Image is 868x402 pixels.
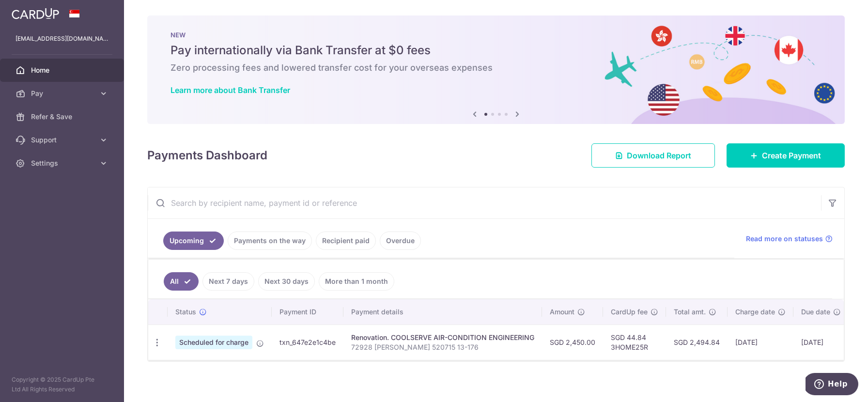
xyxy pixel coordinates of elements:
div: Renovation. COOLSERVE AIR-CONDITION ENGINEERING [351,333,534,342]
span: Refer & Save [31,112,95,122]
a: Recipient paid [316,232,376,250]
td: SGD 2,450.00 [542,325,603,360]
span: Total amt. [674,307,706,317]
a: Overdue [380,232,421,250]
a: Create Payment [727,143,845,168]
a: More than 1 month [319,272,394,291]
span: Scheduled for charge [175,336,252,349]
th: Payment ID [272,299,343,325]
a: Read more on statuses [746,234,833,244]
td: txn_647e2e1c4be [272,325,343,360]
th: Payment details [343,299,542,325]
h5: Pay internationally via Bank Transfer at $0 fees [170,43,821,58]
span: Charge date [735,307,775,317]
span: Settings [31,158,95,168]
p: 72928 [PERSON_NAME] 520715 13-176 [351,342,534,352]
span: Status [175,307,196,317]
span: Read more on statuses [746,234,823,244]
input: Search by recipient name, payment id or reference [148,187,821,218]
span: Create Payment [762,150,821,161]
a: Next 30 days [258,272,315,291]
span: Home [31,65,95,75]
td: [DATE] [793,325,849,360]
h4: Payments Dashboard [147,147,267,164]
img: Bank transfer banner [147,15,845,124]
a: Download Report [591,143,715,168]
h6: Zero processing fees and lowered transfer cost for your overseas expenses [170,62,821,74]
td: SGD 2,494.84 [666,325,728,360]
a: Payments on the way [228,232,312,250]
a: All [164,272,199,291]
span: Amount [550,307,574,317]
p: NEW [170,31,821,39]
td: SGD 44.84 3HOME25R [603,325,666,360]
span: Support [31,135,95,145]
iframe: Opens a widget where you can find more information [806,373,858,397]
a: Next 7 days [202,272,254,291]
td: [DATE] [728,325,793,360]
img: CardUp [12,8,59,19]
span: Download Report [627,150,691,161]
span: Pay [31,89,95,98]
a: Learn more about Bank Transfer [170,85,290,95]
span: Due date [801,307,830,317]
p: [EMAIL_ADDRESS][DOMAIN_NAME] [15,34,108,44]
a: Upcoming [163,232,224,250]
span: CardUp fee [611,307,648,317]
